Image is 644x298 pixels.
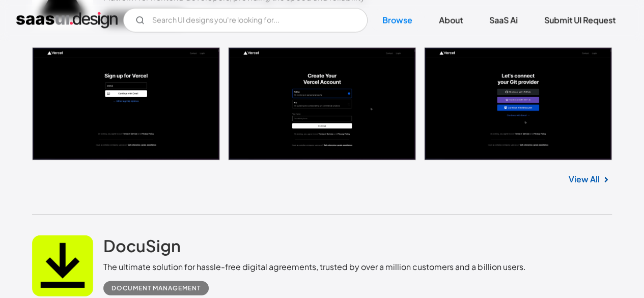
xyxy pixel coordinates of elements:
div: The ultimate solution for hassle-free digital agreements, trusted by over a million customers and... [103,261,525,273]
a: home [16,12,118,29]
a: Browse [370,9,425,32]
a: Submit UI Request [532,9,628,32]
div: Document Management [111,282,201,294]
input: Search UI designs you're looking for... [123,8,368,33]
a: View All [569,173,600,185]
a: DocuSign [103,235,181,261]
a: About [427,9,475,32]
a: SaaS Ai [477,9,530,32]
h2: DocuSign [103,235,181,256]
form: Email Form [123,8,368,33]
